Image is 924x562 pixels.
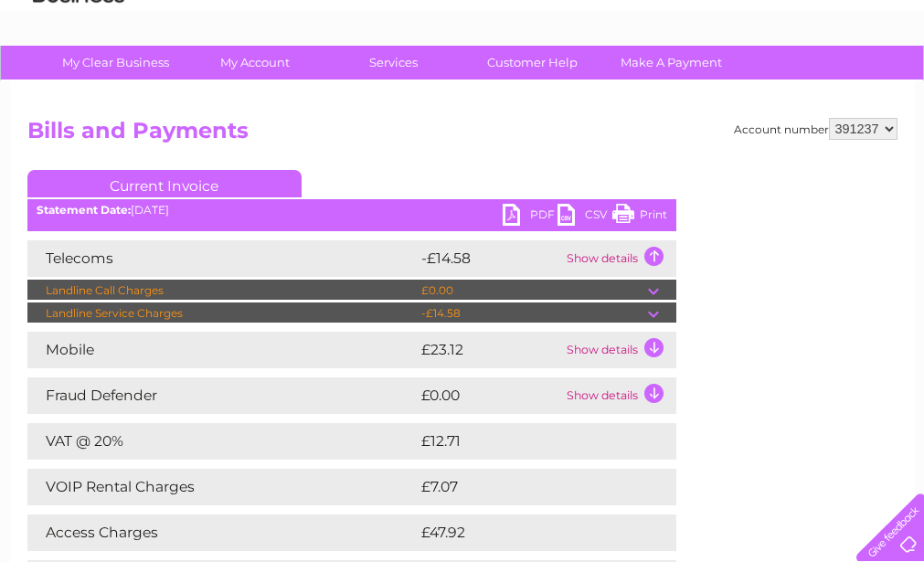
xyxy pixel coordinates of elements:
a: Telecoms [699,78,754,91]
a: Contact [802,78,847,91]
a: Energy [648,78,688,91]
a: Current Invoice [27,170,302,197]
td: Landline Call Charges [27,280,417,302]
a: CSV [558,204,612,230]
div: Clear Business is a trading name of Verastar Limited (registered in [GEOGRAPHIC_DATA] No. 3667643... [31,10,895,89]
a: Log out [864,78,907,91]
div: Account number [734,118,897,140]
a: Print [612,204,667,230]
b: Statement Date: [37,203,131,217]
a: Services [318,46,469,80]
td: Show details [562,240,676,277]
a: Make A Payment [596,46,747,80]
img: logo.png [32,48,125,103]
a: Customer Help [457,46,608,80]
td: VAT @ 20% [27,423,417,460]
td: Fraud Defender [27,377,417,414]
td: £47.92 [417,514,638,551]
a: PDF [503,204,558,230]
a: My Clear Business [40,46,191,80]
td: £23.12 [417,332,562,368]
a: 0333 014 3131 [579,9,706,32]
div: [DATE] [27,204,676,217]
a: Blog [765,78,791,91]
td: Telecoms [27,240,417,277]
td: £0.00 [417,280,648,302]
td: -£14.58 [417,302,648,324]
td: Access Charges [27,514,417,551]
td: £0.00 [417,377,562,414]
td: -£14.58 [417,240,562,277]
td: £7.07 [417,469,633,505]
td: Landline Service Charges [27,302,417,324]
td: Show details [562,332,676,368]
a: My Account [179,46,330,80]
td: £12.71 [417,423,635,460]
h2: Bills and Payments [27,118,897,153]
td: Show details [562,377,676,414]
td: Mobile [27,332,417,368]
a: Water [602,78,637,91]
td: VOIP Rental Charges [27,469,417,505]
